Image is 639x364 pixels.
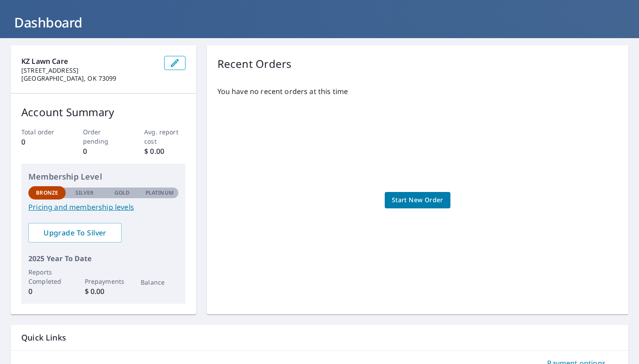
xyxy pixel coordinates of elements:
p: $ 0.00 [85,286,122,297]
p: Total order [21,127,62,137]
p: Order pending [83,127,124,146]
p: Avg. report cost [144,127,185,146]
p: Prepayments [85,277,122,286]
p: Membership Level [28,171,178,183]
p: 0 [83,146,124,157]
p: KZ Lawn Care [21,56,157,67]
span: Upgrade To Silver [35,228,114,238]
p: 0 [28,286,66,297]
p: Platinum [146,189,174,197]
p: 0 [21,137,62,147]
p: Quick Links [21,332,618,343]
p: $ 0.00 [144,146,185,157]
p: Account Summary [21,104,185,120]
p: Recent Orders [217,56,292,72]
a: Upgrade To Silver [28,223,122,243]
p: You have no recent orders at this time [217,86,618,97]
p: Gold [114,189,130,197]
a: Pricing and membership levels [28,202,178,212]
p: [GEOGRAPHIC_DATA], OK 73099 [21,74,157,82]
p: Reports Completed [28,267,66,286]
p: Silver [75,189,94,197]
p: 2025 Year To Date [28,253,178,264]
h1: Dashboard [11,13,628,31]
p: Bronze [36,189,58,197]
span: Start New Order [392,195,443,206]
p: Balance [141,278,178,287]
a: Start New Order [385,192,450,208]
p: [STREET_ADDRESS] [21,67,157,74]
